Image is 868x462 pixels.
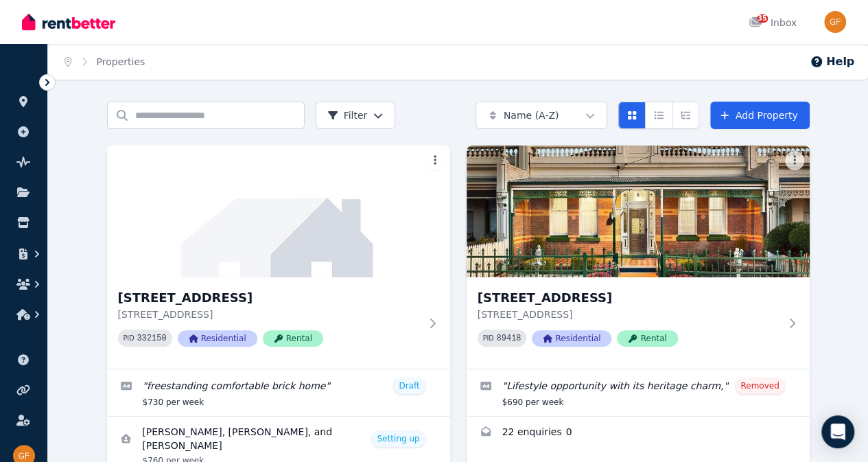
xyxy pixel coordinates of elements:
[107,146,450,277] img: 6 Bank Street, Ascot Vale
[467,146,810,277] img: 7 Bank St, Ascot Vale
[618,102,699,129] div: View options
[672,102,699,129] button: Expanded list view
[810,54,854,70] button: Help
[467,417,810,450] a: Enquiries for 7 Bank St, Ascot Vale
[124,334,134,342] small: PID
[824,11,846,33] img: George Fattouche
[118,308,420,321] p: [STREET_ADDRESS]
[483,334,494,342] small: PID
[618,102,646,129] button: Card view
[504,108,559,122] span: Name (A-Z)
[757,14,768,23] span: 35
[496,334,521,343] code: 89418
[263,330,323,347] span: Rental
[48,44,161,80] nav: Breadcrumb
[476,102,607,129] button: Name (A-Z)
[107,369,450,416] a: Edit listing: freestanding comfortable brick home
[645,102,672,129] button: Compact list view
[478,288,779,308] h3: [STREET_ADDRESS]
[327,108,368,122] span: Filter
[107,146,450,369] a: 6 Bank Street, Ascot Vale[STREET_ADDRESS][STREET_ADDRESS]PID 332150ResidentialRental
[137,334,166,343] code: 332150
[467,369,810,416] a: Edit listing: Lifestyle opportunity with its heritage charm,
[821,415,854,448] div: Open Intercom Messenger
[467,146,810,369] a: 7 Bank St, Ascot Vale[STREET_ADDRESS][STREET_ADDRESS]PID 89418ResidentialRental
[97,56,145,67] a: Properties
[478,308,779,321] p: [STREET_ADDRESS]
[532,330,611,347] span: Residential
[425,151,445,170] button: More options
[749,16,797,30] div: Inbox
[178,330,257,347] span: Residential
[617,330,677,347] span: Rental
[710,102,810,129] a: Add Property
[316,102,396,129] button: Filter
[785,151,804,170] button: More options
[22,12,115,32] img: RentBetter
[118,288,420,308] h3: [STREET_ADDRESS]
